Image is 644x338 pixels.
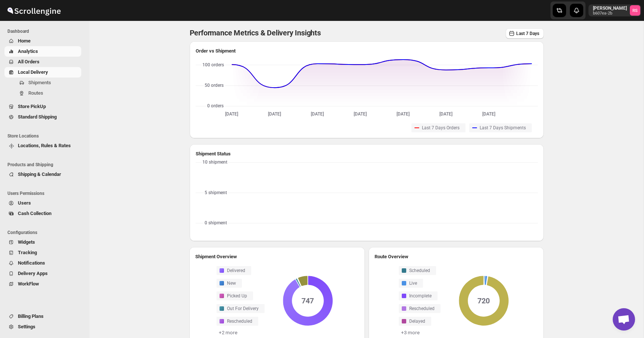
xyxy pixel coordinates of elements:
span: Incomplete [409,293,432,299]
button: Widgets [4,237,81,247]
span: Delayed [409,318,425,324]
button: Routes [4,88,81,98]
button: Last 7 Days Orders [411,123,465,132]
button: Delivered [217,266,251,275]
button: Notifications [4,258,81,268]
text: [DATE] [225,111,238,117]
span: Notifications [18,260,45,266]
button: Settings [4,322,81,332]
h2: Shipment Status [196,150,538,158]
svg: No Data Here Yet [196,161,538,229]
h2: Shipment Overview [195,253,359,260]
button: Users [4,198,81,208]
span: Store PickUp [18,104,46,109]
span: Configurations [7,230,84,236]
span: Delivery Apps [18,271,48,276]
text: [DATE] [354,111,367,117]
span: Out For Delivery [227,306,259,312]
button: Tracking [4,247,81,258]
button: +3 more [399,329,422,336]
p: [PERSON_NAME] [593,5,627,11]
button: Live [399,279,423,288]
span: Delivered [227,268,245,274]
button: All Orders [4,57,81,67]
p: Performance Metrics & Delivery Insights [190,28,321,40]
button: Rescheduled [399,304,441,313]
span: Products and Shipping [7,162,84,168]
span: Dashboard [7,28,84,34]
span: Last 7 Days Shipments [480,125,526,131]
span: Routes [28,90,43,96]
span: Users [18,200,31,206]
span: Locations, Rules & Rates [18,143,71,148]
span: Local Delivery [18,69,48,75]
span: Tracking [18,250,37,255]
p: b607ea-2b [593,11,627,16]
button: Scheduled [399,266,436,275]
button: Shipments [4,78,81,88]
text: [DATE] [397,111,410,117]
span: Last 7 Days Orders [422,125,460,131]
span: Last 7 Days [516,31,539,36]
button: Delivery Apps [4,268,81,279]
span: Shipments [28,80,51,85]
span: Analytics [18,48,38,54]
button: Incomplete [399,291,438,300]
button: Shipping & Calendar [4,169,81,180]
span: Picked Up [227,293,247,299]
span: Settings [18,324,35,329]
button: Picked Up [217,291,253,300]
span: Scheduled [409,268,430,274]
text: RS [632,8,638,13]
text: 0 shipment [204,220,227,225]
button: Analytics [4,46,81,57]
button: Cash Collection [4,208,81,219]
span: Widgets [18,239,35,245]
button: Locations, Rules & Rates [4,140,81,151]
button: Out For Delivery [217,304,265,313]
span: Live [409,280,417,286]
span: New [227,280,236,286]
span: Users Permissions [7,190,84,196]
span: Billing Plans [18,313,44,319]
button: +2 more [217,329,240,336]
text: 100 orders [202,62,224,67]
span: Store Locations [7,133,84,139]
h2: Order vs Shipment [196,47,538,55]
button: User menu [588,4,641,16]
button: Last 7 Days [506,28,544,39]
span: Home [18,38,31,44]
text: 0 orders [207,103,224,108]
button: New [217,279,242,288]
span: Rescheduled [409,306,435,312]
button: Delayed [399,317,431,326]
button: Home [4,36,81,46]
span: Cash Collection [18,211,51,216]
span: Standard Shipping [18,114,57,120]
text: 5 shipment [204,190,227,195]
span: WorkFlow [18,281,39,287]
span: Romil Seth [630,5,640,16]
h2: Route Overview [375,253,538,260]
text: [DATE] [439,111,452,117]
text: 50 orders [204,83,223,88]
span: All Orders [18,59,40,64]
span: Rescheduled [227,318,252,324]
button: Last 7 Days Shipments [469,123,532,132]
text: 10 shipment [202,159,227,165]
img: ScrollEngine [6,1,62,20]
text: [DATE] [311,111,324,117]
button: Rescheduled [217,317,258,326]
span: Shipping & Calendar [18,171,61,177]
a: Open chat [613,308,635,331]
button: Billing Plans [4,311,81,322]
text: [DATE] [268,111,281,117]
text: [DATE] [482,111,495,117]
button: WorkFlow [4,279,81,289]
